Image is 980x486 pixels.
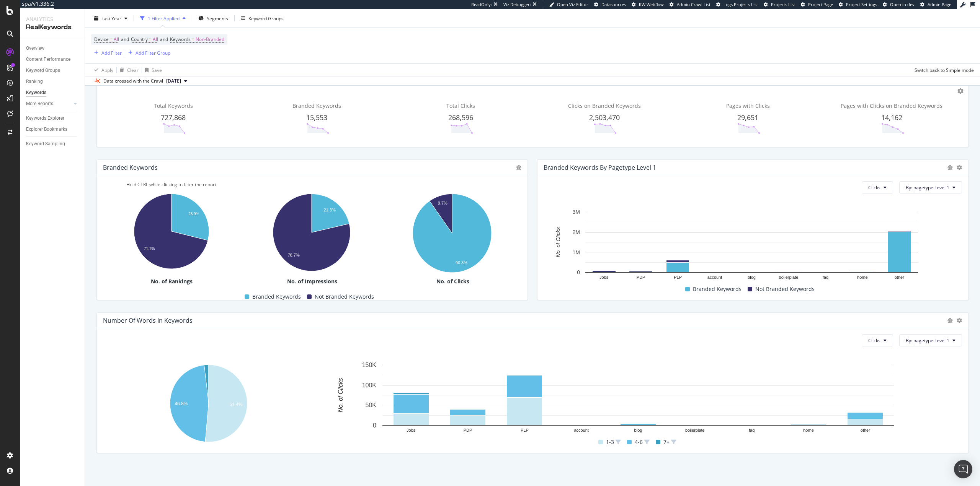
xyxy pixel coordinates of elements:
[103,278,240,285] div: No. of Rankings
[26,125,67,133] div: Explorer Bookmarks
[101,49,122,56] div: Add Filter
[862,181,893,193] button: Clicks
[26,89,46,97] div: Keywords
[26,67,79,75] a: Keyword Groups
[91,64,113,76] button: Apply
[26,125,79,133] a: Explorer Bookmarks
[574,428,589,433] text: account
[555,228,561,258] text: No. of Clicks
[103,78,163,85] div: Data crossed with the Crawl
[521,428,529,433] text: PLP
[544,164,656,171] div: Branded Keywords By pagetype Level 1
[707,275,722,280] text: account
[448,113,473,122] span: 268,596
[26,114,79,122] a: Keywords Explorer
[846,2,877,7] span: Project Settings
[103,361,314,447] svg: A chart.
[137,12,189,24] button: 1 Filter Applied
[589,113,620,122] span: 2,503,470
[632,2,664,8] a: KW Webflow
[238,12,287,24] button: Keyword Groups
[362,362,377,369] text: 150K
[899,181,962,193] button: By: pagetype Level 1
[599,275,609,280] text: Jobs
[292,102,341,109] span: Branded Keywords
[243,190,380,276] svg: A chart.
[337,378,344,413] text: No. of Clicks
[868,184,880,191] span: Clicks
[101,67,113,73] div: Apply
[755,284,815,294] span: Not Branded Keywords
[142,64,162,76] button: Save
[26,100,53,108] div: More Reports
[573,209,580,215] text: 3M
[384,190,520,278] svg: A chart.
[577,270,580,276] text: 0
[26,23,78,32] div: RealKeywords
[324,208,336,212] text: 21.3%
[188,212,199,216] text: 28.9%
[125,48,170,57] button: Add Filter Group
[456,261,467,265] text: 90.3%
[163,76,190,86] button: [DATE]
[287,253,299,258] text: 78.7%
[318,361,958,437] svg: A chart.
[446,102,475,109] span: Total Clicks
[544,208,959,284] svg: A chart.
[152,67,162,73] div: Save
[121,36,129,42] span: and
[724,2,758,7] span: Logs Projects List
[920,2,951,8] a: Admin Page
[670,2,710,8] a: Admin Crawl List
[26,89,79,97] a: Keywords
[114,34,119,45] span: All
[748,275,756,280] text: blog
[906,184,949,191] span: By: pagetype Level 1
[103,181,240,188] div: Hold CTRL while clicking to filter the report.
[144,247,155,251] text: 71.1%
[639,2,664,7] span: KW Webflow
[101,15,121,21] span: Last Year
[26,44,44,52] div: Overview
[26,15,78,23] div: Analytics
[771,2,795,7] span: Projects List
[362,382,377,388] text: 100K
[928,2,951,7] span: Admin Page
[91,48,122,57] button: Add Filter
[899,334,962,346] button: By: pagetype Level 1
[861,428,870,433] text: other
[808,2,833,7] span: Project Page
[635,437,643,447] span: 4-6
[883,2,915,8] a: Open in dev
[103,317,193,324] div: Number Of Words In Keywords
[230,402,243,408] text: 51.4%
[737,113,758,122] span: 29,651
[557,2,588,7] span: Open Viz Editor
[594,2,626,8] a: Datasources
[252,292,301,301] span: Branded Keywords
[471,2,492,8] div: ReadOnly:
[573,249,580,255] text: 1M
[764,2,795,8] a: Projects List
[911,64,974,76] button: Switch back to Simple mode
[306,113,327,122] span: 15,553
[947,165,953,170] div: bug
[26,140,79,148] a: Keyword Sampling
[601,2,626,7] span: Datasources
[196,34,224,45] span: Non-Branded
[315,292,374,301] span: Not Branded Keywords
[161,113,186,122] span: 727,868
[26,44,79,52] a: Overview
[248,15,284,21] div: Keyword Groups
[94,36,109,42] span: Device
[127,67,139,73] div: Clear
[868,337,880,344] span: Clicks
[464,428,472,433] text: PDP
[166,78,181,85] span: 2025 Aug. 14th
[954,460,972,478] div: Open Intercom Messenger
[26,55,70,63] div: Content Performance
[26,55,79,63] a: Content Performance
